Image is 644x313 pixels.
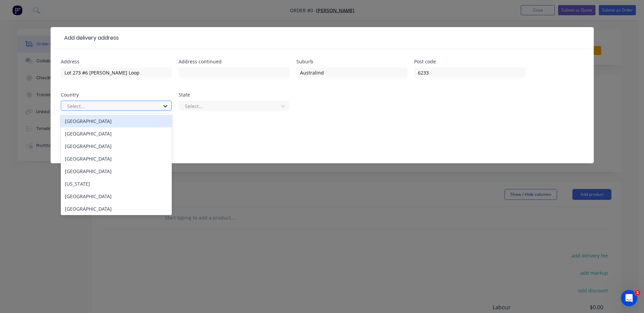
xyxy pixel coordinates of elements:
div: Country [61,92,172,97]
div: Add delivery address [61,34,119,42]
div: Address [61,59,172,64]
div: [GEOGRAPHIC_DATA] [61,165,172,178]
div: Suburb [296,59,407,64]
div: State [179,92,290,97]
div: Post code [414,59,525,64]
div: [US_STATE] [61,178,172,190]
div: [GEOGRAPHIC_DATA] [61,190,172,203]
div: [GEOGRAPHIC_DATA] [61,203,172,215]
span: 1 [635,290,640,295]
div: [GEOGRAPHIC_DATA] [61,152,172,165]
div: [GEOGRAPHIC_DATA] [61,115,172,127]
div: Address continued [179,59,290,64]
iframe: Intercom live chat [621,290,637,306]
div: [GEOGRAPHIC_DATA] [61,140,172,152]
div: [GEOGRAPHIC_DATA] [61,127,172,140]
